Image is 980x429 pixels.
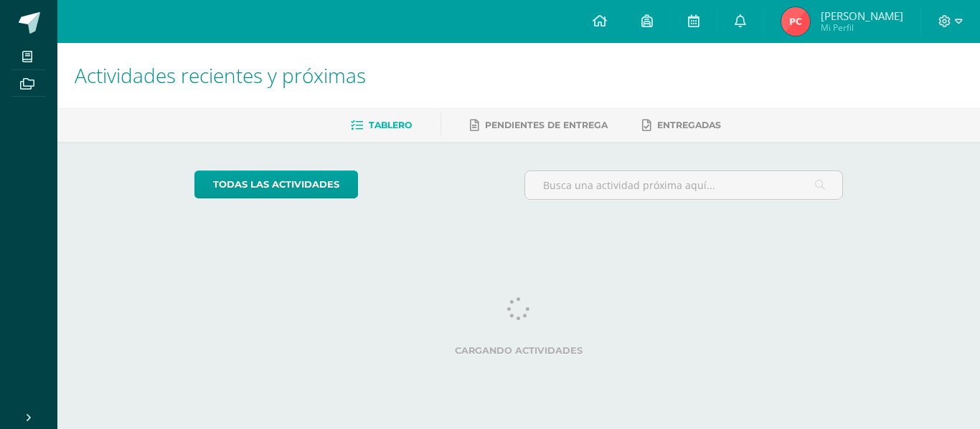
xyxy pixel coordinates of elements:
[470,114,608,137] a: Pendientes de entrega
[351,114,412,137] a: Tablero
[194,170,358,198] a: todas las Actividades
[642,114,721,137] a: Entregadas
[821,9,903,23] span: [PERSON_NAME]
[781,7,810,36] img: 1a7cbac57f94edb6c88ed1cb4fafb6c4.png
[194,345,844,356] label: Cargando actividades
[485,120,608,130] span: Pendientes de entrega
[657,120,721,130] span: Entregadas
[525,171,843,199] input: Busca una actividad próxima aquí...
[75,62,366,89] span: Actividades recientes y próximas
[821,21,903,34] span: Mi Perfil
[369,120,412,130] span: Tablero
